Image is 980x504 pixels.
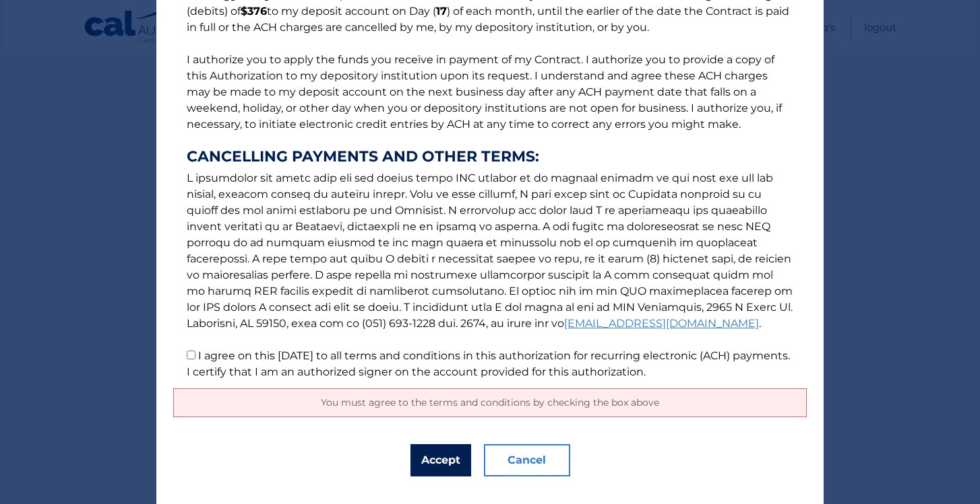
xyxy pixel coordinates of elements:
[564,317,759,330] a: [EMAIL_ADDRESS][DOMAIN_NAME]
[187,349,790,378] label: I agree on this [DATE] to all terms and conditions in this authorization for recurring electronic...
[484,444,570,476] button: Cancel
[321,396,659,408] span: You must agree to the terms and conditions by checking the box above
[436,5,447,17] b: 17
[410,444,471,476] button: Accept
[241,5,267,17] b: $376
[187,149,793,165] strong: CANCELLING PAYMENTS AND OTHER TERMS:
